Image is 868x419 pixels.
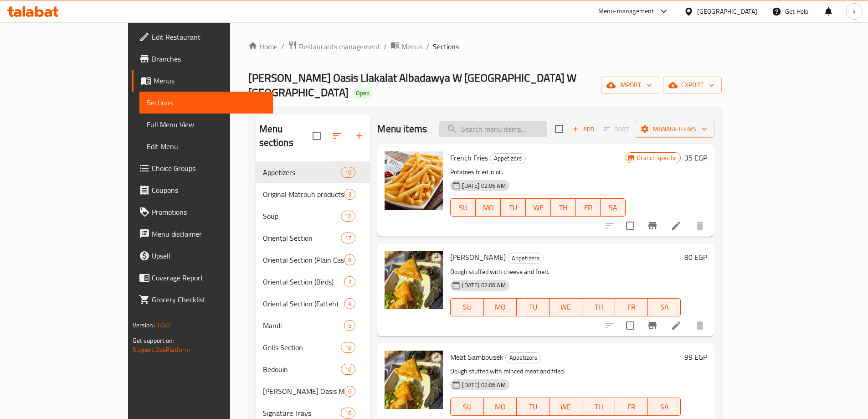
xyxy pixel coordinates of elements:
[454,201,472,214] span: SU
[152,228,266,239] span: Menu disclaimer
[450,266,681,278] p: Dough stuffed with cheese and fried.
[484,298,517,316] button: MO
[550,119,569,139] span: Select section
[553,400,579,414] span: WE
[263,298,344,309] div: Oriental Section (Fatteh)
[505,352,541,363] div: Appetizers
[263,189,344,200] div: Original Matrouh products
[133,319,155,331] span: Version:
[633,154,680,162] span: Branch specific
[132,70,273,92] a: Menus
[256,380,370,402] div: [PERSON_NAME] Oasis Meals6
[256,183,370,205] div: Original Matrouh products3
[555,201,572,214] span: TH
[550,398,582,416] button: WE
[506,352,541,363] span: Appetizers
[344,300,355,308] span: 4
[454,400,480,414] span: SU
[344,321,355,330] span: 5
[263,364,341,375] span: Bedouin
[671,220,682,231] a: Edit menu item
[582,298,615,316] button: TH
[569,122,598,136] button: Add
[553,300,579,314] span: WE
[684,151,707,164] h6: 35 EGP
[490,153,525,164] span: Appetizers
[263,211,341,222] span: Soup
[458,381,509,389] span: [DATE] 02:06 AM
[256,271,370,293] div: Oriental Section (Birds)7
[263,408,341,419] span: Signature Trays
[152,272,266,283] span: Coverage Report
[344,298,355,309] div: items
[132,179,273,201] a: Coupons
[256,358,370,380] div: Bedouin10
[341,211,355,222] div: items
[341,234,355,243] span: 17
[684,251,707,264] h6: 80 EGP
[598,6,654,17] div: Menu-management
[385,151,443,210] img: French Fries
[263,386,344,397] div: Saied Oasis Meals
[586,300,611,314] span: TH
[484,398,517,416] button: MO
[263,276,344,287] span: Oriental Section (Birds)
[147,97,266,108] span: Sections
[152,31,266,42] span: Edit Restaurant
[263,254,344,265] span: Oriental Section (Plain Casseroles)
[520,300,546,314] span: TU
[508,253,543,264] span: Appetizers
[580,201,597,214] span: FR
[450,398,483,416] button: SU
[341,408,355,419] div: items
[256,227,370,249] div: Oriental Section17
[344,278,355,286] span: 7
[619,300,644,314] span: FR
[450,151,488,165] span: French Fries
[132,223,273,245] a: Menu disclaimer
[479,201,497,214] span: MO
[256,249,370,271] div: Oriental Section (Plain Casseroles)6
[458,181,509,190] span: [DATE] 02:06 AM
[341,343,355,352] span: 16
[344,189,355,200] div: items
[385,351,443,409] img: Meat Sambousek
[476,198,501,217] button: MO
[132,289,273,310] a: Grocery Checklist
[520,400,546,414] span: TU
[671,320,682,331] a: Edit menu item
[133,344,190,356] a: Support.OpsPlatform
[508,253,544,264] div: Appetizers
[263,320,344,331] div: Mandi
[352,89,373,97] span: Open
[348,125,370,147] button: Add section
[139,92,273,114] a: Sections
[385,251,443,309] img: Cheese Sambousek
[517,398,550,416] button: TU
[139,135,273,157] a: Edit Menu
[642,315,663,336] button: Branch-specific-item
[648,398,681,416] button: SA
[490,153,526,164] div: Appetizers
[326,125,348,147] span: Sort sections
[248,41,722,52] nav: breadcrumb
[263,167,341,178] span: Appetizers
[450,298,483,316] button: SU
[152,53,266,64] span: Branches
[152,207,266,217] span: Promotions
[454,300,480,314] span: SU
[263,233,341,243] span: Oriental Section
[288,41,380,52] a: Restaurants management
[377,122,427,136] h2: Menu items
[450,250,506,264] span: [PERSON_NAME]
[139,114,273,135] a: Full Menu View
[147,141,266,152] span: Edit Menu
[352,88,373,99] div: Open
[551,198,576,217] button: TH
[550,298,582,316] button: WE
[344,190,355,199] span: 3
